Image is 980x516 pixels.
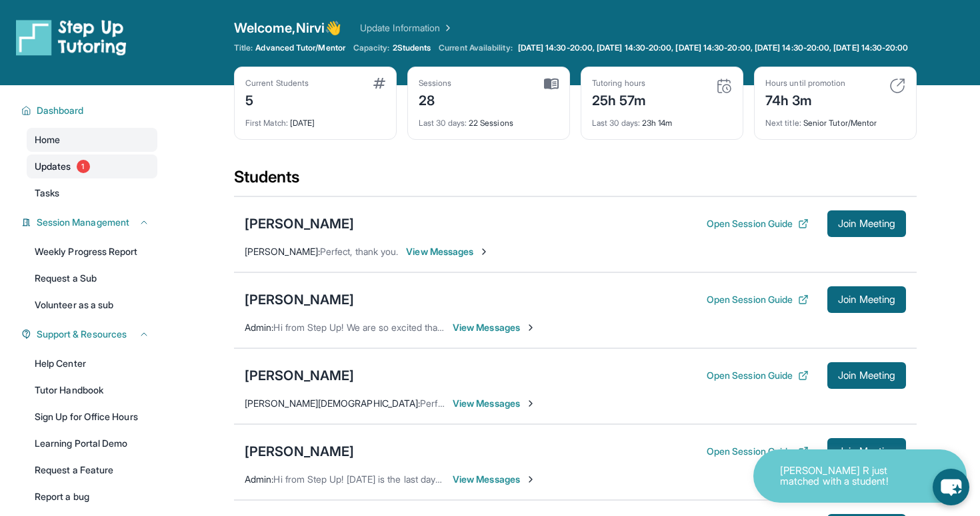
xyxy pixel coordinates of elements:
span: View Messages [406,245,489,258]
span: Support & Resources [37,328,127,341]
img: logo [16,19,127,56]
a: Tasks [27,181,157,205]
img: card [373,78,385,89]
img: Chevron Right [440,21,453,35]
button: Open Session Guide [707,369,809,382]
div: [DATE] [245,110,385,129]
a: Report a bug [27,485,157,509]
span: [PERSON_NAME] : [245,246,320,257]
button: Dashboard [31,104,149,117]
div: [PERSON_NAME] [245,366,354,385]
img: card [889,78,905,94]
button: Session Management [31,216,149,229]
div: 23h 14m [592,110,732,129]
span: Dashboard [37,104,84,117]
span: View Messages [453,321,536,334]
span: Last 30 days : [592,118,640,128]
button: Support & Resources [31,328,149,341]
img: Chevron-Right [525,322,536,333]
span: [DATE] 14:30-20:00, [DATE] 14:30-20:00, [DATE] 14:30-20:00, [DATE] 14:30-20:00, [DATE] 14:30-20:00 [518,43,909,53]
img: Chevron-Right [525,398,536,409]
button: Open Session Guide [707,293,809,306]
a: Volunteer as a sub [27,293,157,317]
div: [PERSON_NAME] [245,290,354,309]
span: Tasks [35,186,59,200]
span: Home [35,133,60,146]
a: Home [27,128,157,152]
span: [PERSON_NAME][DEMOGRAPHIC_DATA] : [245,397,420,409]
span: Current Availability: [439,43,512,53]
span: Welcome, Nirvi 👋 [234,19,341,37]
span: 1 [77,160,90,173]
img: Chevron-Right [525,474,536,485]
span: Next title : [765,118,801,128]
img: Chevron-Right [479,246,489,257]
span: First Match : [245,118,288,128]
span: Join Meeting [838,220,895,228]
div: Senior Tutor/Mentor [765,110,905,129]
div: Hours until promotion [765,78,845,89]
a: Learning Portal Demo [27,431,157,455]
button: chat-button [933,469,969,505]
a: [DATE] 14:30-20:00, [DATE] 14:30-20:00, [DATE] 14:30-20:00, [DATE] 14:30-20:00, [DATE] 14:30-20:00 [515,43,911,53]
span: Admin : [245,322,273,333]
div: [PERSON_NAME] [245,214,354,233]
div: 22 Sessions [419,110,559,129]
img: card [544,78,559,90]
span: View Messages [453,397,536,410]
a: Updates1 [27,154,157,178]
div: [PERSON_NAME] [245,442,354,461]
span: Capacity: [353,43,390,53]
a: Request a Sub [27,266,157,290]
a: Sign Up for Office Hours [27,405,157,429]
a: Weekly Progress Report [27,240,157,264]
div: Sessions [419,78,452,89]
span: Join Meeting [838,372,895,380]
button: Join Meeting [827,210,906,237]
span: Admin : [245,473,273,485]
a: Tutor Handbook [27,378,157,402]
button: Open Session Guide [707,445,809,458]
a: Help Center [27,352,157,376]
span: Perfect, thank you. [320,246,398,257]
button: Open Session Guide [707,217,809,230]
span: Join Meeting [838,296,895,304]
div: Tutoring hours [592,78,647,89]
p: [PERSON_NAME] R just matched with a student! [780,465,913,487]
span: Session Management [37,216,129,229]
div: Students [234,166,917,196]
div: 5 [245,89,309,110]
button: Join Meeting [827,438,906,465]
span: Title: [234,43,253,53]
span: Perfect [420,397,451,409]
button: Join Meeting [827,286,906,313]
a: Update Information [360,21,453,35]
span: Advanced Tutor/Mentor [255,43,345,53]
button: Join Meeting [827,362,906,389]
div: Current Students [245,78,309,89]
a: Request a Feature [27,458,157,482]
span: View Messages [453,473,536,486]
div: 74h 3m [765,89,845,110]
div: 28 [419,89,452,110]
img: card [716,78,732,94]
span: Updates [35,160,71,173]
span: Last 30 days : [419,118,467,128]
span: 2 Students [393,43,431,53]
span: Join Meeting [838,447,895,455]
div: 25h 57m [592,89,647,110]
